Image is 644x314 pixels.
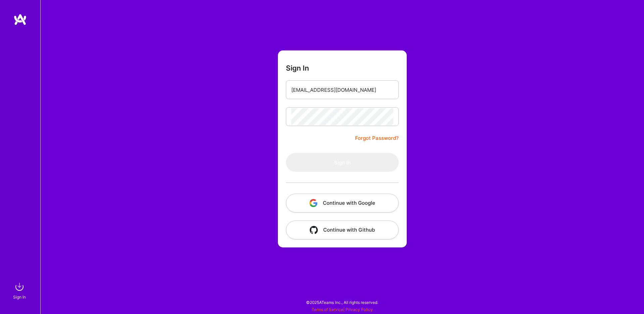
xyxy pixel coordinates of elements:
[291,81,393,99] input: Email...
[286,221,399,239] button: Continue with Github
[346,307,373,312] a: Privacy Policy
[355,134,399,142] a: Forgot Password?
[310,226,318,234] img: icon
[14,280,26,301] a: sign inSign In
[13,293,26,301] div: Sign In
[40,294,644,311] div: © 2025 ATeams Inc., All rights reserved.
[286,194,399,212] button: Continue with Google
[312,307,373,312] span: |
[286,64,309,72] h3: Sign In
[312,307,343,312] a: Terms of Service
[13,13,27,26] img: logo
[309,199,317,207] img: icon
[13,280,26,293] img: sign in
[286,153,399,172] button: Sign In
